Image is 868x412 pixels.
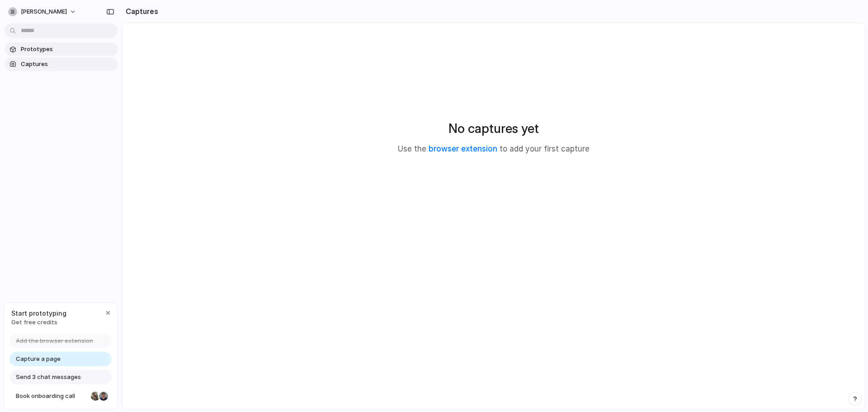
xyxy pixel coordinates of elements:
a: Captures [5,57,118,71]
h2: Captures [122,6,158,17]
a: Prototypes [5,43,118,56]
span: Captures [21,60,114,69]
span: Send 3 chat messages [16,373,81,382]
div: Nicole Kubica [90,391,101,402]
h2: No captures yet [448,119,539,138]
span: Prototypes [21,45,114,54]
button: [PERSON_NAME] [5,5,81,19]
span: Book onboarding call [16,392,87,401]
a: Book onboarding call [9,389,112,403]
span: Get free credits [11,318,66,327]
a: browser extension [429,144,497,153]
span: [PERSON_NAME] [21,7,67,16]
p: Use the to add your first capture [398,143,590,155]
span: Add the browser extension [16,336,93,346]
span: Start prototyping [11,308,66,318]
div: Christian Iacullo [98,391,109,402]
span: Capture a page [16,355,61,364]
